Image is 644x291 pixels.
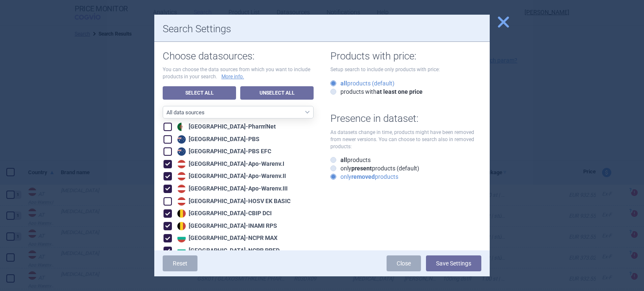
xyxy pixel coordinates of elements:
strong: at least one price [377,88,423,95]
p: Setup search to include only products with price: [330,66,481,73]
strong: all [340,157,347,163]
a: Reset [163,255,197,271]
img: Algeria [177,123,186,131]
strong: removed [351,173,375,180]
img: Austria [177,197,186,206]
a: Close [387,255,421,271]
img: Australia [177,147,186,156]
a: Unselect All [240,86,314,100]
p: You can choose the data sources from which you want to include products in your search. [163,66,314,80]
label: products [330,156,371,164]
div: [GEOGRAPHIC_DATA] - NCPR MAX [175,234,278,242]
img: Belgium [177,222,186,230]
h1: Choose datasources: [163,50,314,62]
strong: present [351,165,372,172]
label: only products (default) [330,164,419,173]
div: [GEOGRAPHIC_DATA] - CBIP DCI [175,209,272,218]
strong: all [340,80,347,87]
div: [GEOGRAPHIC_DATA] - Apo-Warenv.I [175,160,284,168]
div: [GEOGRAPHIC_DATA] - HOSV EK BASIC [175,197,291,206]
img: Bulgaria [177,234,186,242]
img: Austria [177,185,186,193]
div: [GEOGRAPHIC_DATA] - NCPR PRED [175,247,280,255]
div: [GEOGRAPHIC_DATA] - Apo-Warenv.II [175,172,286,180]
img: Australia [177,135,186,144]
h1: Search Settings [163,23,481,35]
div: [GEOGRAPHIC_DATA] - INAMI RPS [175,222,277,230]
div: [GEOGRAPHIC_DATA] - Pharm'Net [175,123,276,131]
img: Bulgaria [177,247,186,255]
img: Austria [177,160,186,168]
div: [GEOGRAPHIC_DATA] - Apo-Warenv.III [175,185,288,193]
label: only products [330,173,398,181]
a: More info. [221,73,244,80]
button: Save Settings [426,255,481,271]
img: Austria [177,172,186,180]
img: Belgium [177,209,186,218]
a: Select All [163,86,236,100]
label: products with [330,88,423,96]
label: products (default) [330,79,395,88]
p: As datasets change in time, products might have been removed from newer versions. You can choose ... [330,129,481,150]
h1: Products with price: [330,50,481,62]
h1: Presence in dataset: [330,113,481,125]
div: [GEOGRAPHIC_DATA] - PBS [175,135,260,144]
div: [GEOGRAPHIC_DATA] - PBS EFC [175,147,271,156]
